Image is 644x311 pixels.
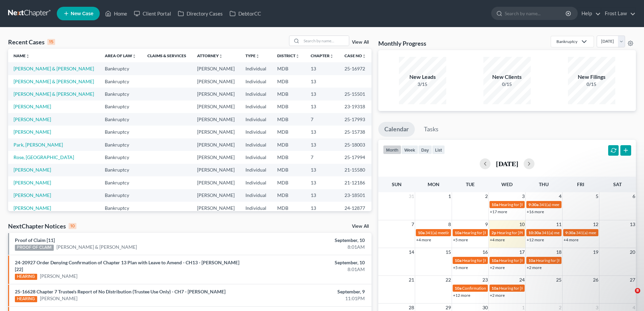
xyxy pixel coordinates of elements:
[339,151,372,163] td: 25-17994
[339,202,372,214] td: 24-12877
[462,258,551,263] span: Hearing for [PERSON_NAME] & [PERSON_NAME]
[455,286,461,291] span: 10a
[219,54,223,58] i: unfold_more
[339,113,372,126] td: 25-17993
[492,286,498,291] span: 10a
[578,7,601,20] a: Help
[105,53,136,58] a: Area of Lawunfold_more
[272,164,305,176] td: MDB
[408,192,415,200] span: 31
[305,189,339,202] td: 13
[635,288,640,293] span: 8
[339,176,372,189] td: 21-12186
[601,7,636,20] a: Frost Law
[528,202,539,207] span: 9:30a
[69,223,76,229] div: 10
[226,7,264,20] a: DebtorCC
[418,145,432,154] button: day
[401,145,418,154] button: week
[556,39,577,44] div: Bankruptcy
[411,220,415,228] span: 7
[466,181,475,187] span: Tue
[613,181,622,187] span: Sat
[492,230,496,235] span: 2p
[339,126,372,138] td: 25-15738
[277,53,300,58] a: Districtunfold_more
[192,62,240,75] td: [PERSON_NAME]
[490,293,505,298] a: +2 more
[14,116,51,122] a: [PERSON_NAME]
[192,202,240,214] td: [PERSON_NAME]
[482,276,488,284] span: 23
[378,39,426,47] h3: Monthly Progress
[272,138,305,151] td: MDB
[99,101,142,113] td: Bankruptcy
[253,244,365,250] div: 8:01AM
[99,151,142,163] td: Bankruptcy
[240,101,272,113] td: Individual
[539,202,604,207] span: 341(a) meeting for [PERSON_NAME]
[492,258,498,263] span: 10a
[305,126,339,138] td: 13
[505,7,567,20] input: Search by name...
[15,245,54,251] div: PROOF OF CLAIM
[99,189,142,202] td: Bankruptcy
[15,237,55,243] a: Proof of Claim [11]
[240,126,272,138] td: Individual
[448,192,452,200] span: 1
[174,7,226,20] a: Directory Cases
[295,54,300,58] i: unfold_more
[272,176,305,189] td: MDB
[448,220,452,228] span: 8
[256,54,260,58] i: unfold_more
[99,202,142,214] td: Bankruptcy
[14,53,30,58] a: Nameunfold_more
[47,39,55,45] div: 15
[399,81,446,88] div: 3/15
[15,260,239,272] a: 24-20927 Order Denying Confirmation of Chapter 13 Plan with Leave to Amend - CH13 - [PERSON_NAME]...
[455,230,461,235] span: 10a
[383,145,401,154] button: month
[632,192,636,200] span: 6
[240,88,272,100] td: Individual
[576,230,641,235] span: 341(a) meeting for [PERSON_NAME]
[462,286,539,291] span: Confirmation hearing for [PERSON_NAME]
[14,104,51,109] a: [PERSON_NAME]
[305,176,339,189] td: 13
[595,192,599,200] span: 5
[528,230,541,235] span: 10:30a
[40,273,77,280] a: [PERSON_NAME]
[192,164,240,176] td: [PERSON_NAME]
[14,180,51,185] a: [PERSON_NAME]
[272,62,305,75] td: MDB
[519,220,525,228] span: 10
[492,202,498,207] span: 10a
[490,209,507,214] a: +17 more
[305,62,339,75] td: 13
[240,164,272,176] td: Individual
[240,202,272,214] td: Individual
[99,88,142,100] td: Bankruptcy
[425,230,491,235] span: 341(a) meeting for [PERSON_NAME]
[445,276,452,284] span: 22
[253,259,365,266] div: September, 10
[14,91,94,97] a: [PERSON_NAME] & [PERSON_NAME]
[305,101,339,113] td: 13
[305,202,339,214] td: 13
[490,265,505,270] a: +2 more
[621,288,637,304] iframe: Intercom live chat
[192,75,240,88] td: [PERSON_NAME]
[484,192,488,200] span: 2
[272,88,305,100] td: MDB
[352,40,369,45] a: View All
[102,7,130,20] a: Home
[305,113,339,126] td: 7
[428,181,439,187] span: Mon
[496,160,518,167] h2: [DATE]
[564,237,578,242] a: +4 more
[142,49,192,62] th: Claims & Services
[408,276,415,284] span: 21
[197,53,223,58] a: Attorneyunfold_more
[99,164,142,176] td: Bankruptcy
[192,88,240,100] td: [PERSON_NAME]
